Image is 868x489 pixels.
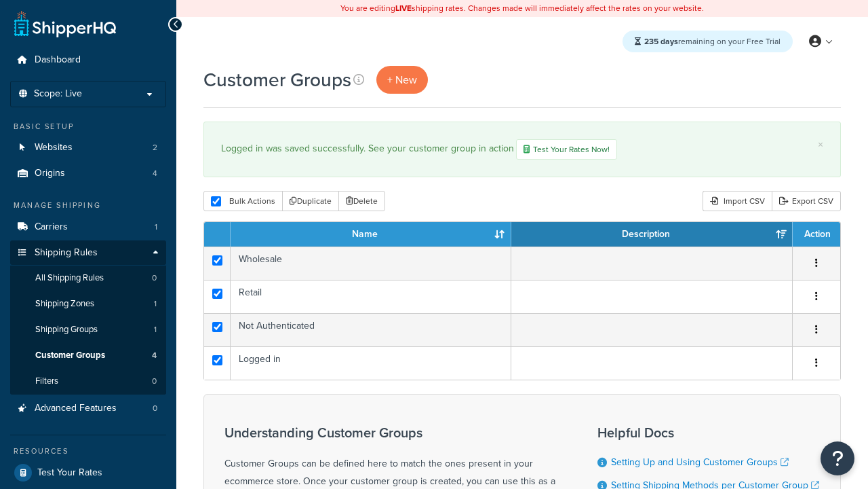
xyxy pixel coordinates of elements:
button: Open Resource Center [821,441,854,475]
li: All Shipping Rules [10,266,166,291]
div: Resources [10,446,166,457]
a: Websites 2 [10,135,166,160]
a: All Shipping Rules 0 [10,266,166,291]
li: Shipping Rules [10,240,166,395]
span: 1 [154,324,157,336]
li: Websites [10,135,166,160]
span: Dashboard [35,54,81,66]
div: remaining on your Free Trial [623,31,793,52]
div: Import CSV [703,191,772,211]
td: Retail [231,280,511,313]
th: Description: activate to sort column ascending [511,222,793,247]
span: 1 [155,221,157,233]
li: Customer Groups [10,343,166,368]
div: Manage Shipping [10,200,166,211]
h3: Understanding Customer Groups [224,425,564,440]
span: Origins [35,168,65,179]
li: Shipping Zones [10,291,166,316]
a: Customer Groups 4 [10,343,166,368]
a: Shipping Rules [10,240,166,266]
td: Not Authenticated [231,313,511,346]
a: × [818,139,823,150]
div: Basic Setup [10,121,166,132]
span: Shipping Groups [35,324,98,336]
strong: 235 days [644,35,678,48]
span: Shipping Rules [35,247,98,259]
span: Advanced Features [35,403,117,414]
a: Carriers 1 [10,215,166,240]
span: Customer Groups [35,350,105,361]
a: Dashboard [10,48,166,73]
li: Shipping Groups [10,317,166,342]
a: Test Your Rates Now! [516,139,617,160]
a: Shipping Groups 1 [10,317,166,342]
span: Carriers [35,221,68,233]
b: LIVE [395,2,412,14]
li: Advanced Features [10,396,166,421]
h3: Helpful Docs [597,425,819,440]
h1: Customer Groups [203,67,351,93]
span: Shipping Zones [35,298,94,310]
span: 0 [152,272,157,284]
button: Duplicate [282,191,339,211]
a: + New [376,66,428,94]
span: + New [387,72,417,88]
a: Filters 0 [10,369,166,394]
a: Advanced Features 0 [10,396,166,421]
a: Setting Up and Using Customer Groups [611,455,789,469]
button: Delete [338,191,385,211]
span: 2 [153,142,157,153]
a: Shipping Zones 1 [10,291,166,316]
span: 0 [152,376,157,387]
span: 1 [154,298,157,310]
a: Test Your Rates [10,460,166,485]
span: Scope: Live [34,88,82,100]
li: Origins [10,161,166,186]
a: Origins 4 [10,161,166,186]
li: Filters [10,369,166,394]
button: Bulk Actions [203,191,283,211]
td: Logged in [231,346,511,380]
td: Wholesale [231,247,511,280]
span: 4 [152,350,157,361]
span: Filters [35,376,58,387]
li: Carriers [10,215,166,240]
a: ShipperHQ Home [14,10,116,37]
span: Websites [35,142,73,153]
span: 4 [153,168,157,179]
span: Test Your Rates [37,467,102,479]
a: Export CSV [772,191,841,211]
span: 0 [153,403,157,414]
th: Action [793,222,840,247]
th: Name: activate to sort column ascending [231,222,511,247]
div: Logged in was saved successfully. See your customer group in action [221,139,823,160]
span: All Shipping Rules [35,272,104,284]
